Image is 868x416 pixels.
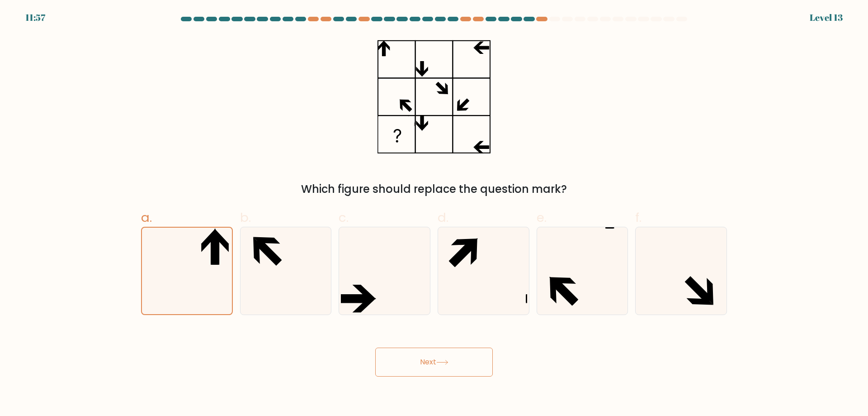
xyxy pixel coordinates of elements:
[146,181,722,197] div: Which figure should replace the question mark?
[339,209,349,226] span: c.
[537,209,547,226] span: e.
[375,348,493,377] button: Next
[438,209,448,226] span: d.
[810,11,843,24] div: Level 13
[25,11,45,24] div: 11:57
[240,209,251,226] span: b.
[635,209,642,226] span: f.
[141,209,152,226] span: a.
